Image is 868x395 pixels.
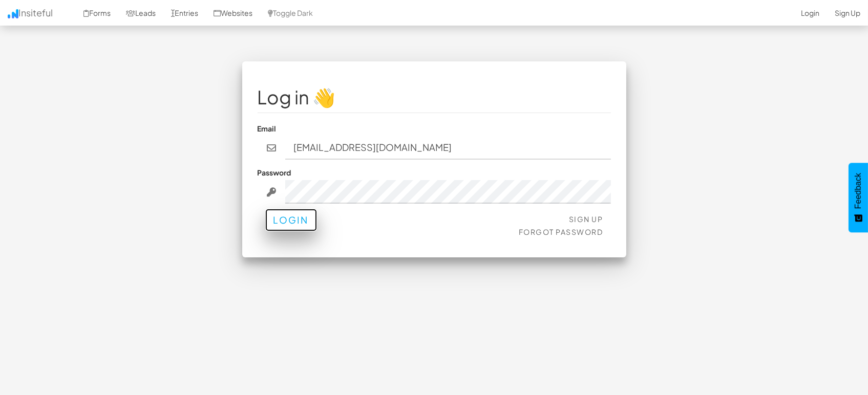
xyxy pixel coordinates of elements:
input: john@doe.com [285,136,611,160]
span: Feedback [854,173,863,209]
h1: Log in 👋 [258,87,611,107]
img: icon.png [8,9,18,18]
label: Password [258,167,291,178]
button: Login [265,209,317,231]
label: Email [258,123,277,134]
a: Forgot Password [519,227,603,236]
a: Sign Up [569,214,603,224]
button: Feedback - Show survey [849,163,868,232]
